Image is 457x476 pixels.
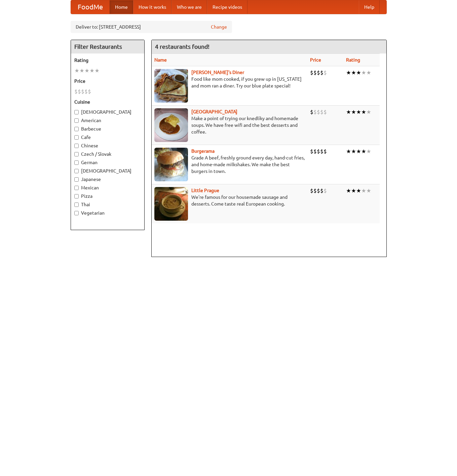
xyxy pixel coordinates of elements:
[323,148,327,155] li: $
[94,67,100,74] li: ★
[78,88,81,95] li: $
[74,117,141,124] label: American
[74,168,141,174] label: [DEMOGRAPHIC_DATA]
[313,148,317,155] li: $
[74,210,141,216] label: Vegetarian
[366,108,371,116] li: ★
[323,108,327,116] li: $
[310,187,313,194] li: $
[320,108,323,116] li: $
[361,148,366,155] li: ★
[359,0,380,14] a: Help
[74,152,79,156] input: Czech / Slovak
[191,148,215,154] a: Burgerama
[356,148,361,155] li: ★
[356,187,361,194] li: ★
[191,188,219,193] a: Little Prague
[74,159,141,166] label: German
[351,108,356,116] li: ★
[366,148,371,155] li: ★
[79,67,84,74] li: ★
[155,43,210,50] ng-pluralize: 4 restaurants found!
[310,148,313,155] li: $
[74,201,141,208] label: Thai
[346,187,351,194] li: ★
[317,69,320,76] li: $
[366,69,371,76] li: ★
[346,148,351,155] li: ★
[71,21,232,33] div: Deliver to: [STREET_ADDRESS]
[89,67,94,74] li: ★
[110,0,133,14] a: Home
[74,88,78,95] li: $
[366,187,371,194] li: ★
[320,148,323,155] li: $
[74,176,141,183] label: Japanese
[320,69,323,76] li: $
[346,57,360,63] a: Rating
[84,67,89,74] li: ★
[154,57,167,63] a: Name
[154,108,188,142] img: czechpoint.jpg
[74,203,79,207] input: Thai
[211,24,227,30] a: Change
[317,148,320,155] li: $
[74,110,79,114] input: [DEMOGRAPHIC_DATA]
[74,211,79,215] input: Vegetarian
[154,187,188,221] img: littleprague.jpg
[84,88,88,95] li: $
[74,194,79,198] input: Pizza
[154,76,305,89] p: Food like mom cooked, if you grew up in [US_STATE] and mom ran a diner. Try our blue plate special!
[323,187,327,194] li: $
[74,99,141,105] h5: Cuisine
[361,187,366,194] li: ★
[74,177,79,182] input: Japanese
[154,148,188,181] img: burgerama.jpg
[74,160,79,165] input: German
[74,135,79,140] input: Cafe
[74,127,79,131] input: Barbecue
[191,70,244,75] a: [PERSON_NAME]'s Diner
[74,67,79,74] li: ★
[356,108,361,116] li: ★
[361,108,366,116] li: ★
[71,40,144,53] h4: Filter Restaurants
[317,187,320,194] li: $
[154,194,305,207] p: We're famous for our housemade sausage and desserts. Come taste real European cooking.
[317,108,320,116] li: $
[133,0,172,14] a: How it works
[74,57,141,64] h5: Rating
[74,169,79,173] input: [DEMOGRAPHIC_DATA]
[74,118,79,123] input: American
[74,193,141,199] label: Pizza
[351,69,356,76] li: ★
[323,69,327,76] li: $
[74,78,141,84] h5: Price
[71,0,110,14] a: FoodMe
[74,186,79,190] input: Mexican
[310,57,321,63] a: Price
[356,69,361,76] li: ★
[346,69,351,76] li: ★
[320,187,323,194] li: $
[310,69,313,76] li: $
[74,109,141,115] label: [DEMOGRAPHIC_DATA]
[172,0,207,14] a: Who we are
[361,69,366,76] li: ★
[310,108,313,116] li: $
[351,148,356,155] li: ★
[74,184,141,191] label: Mexican
[88,88,91,95] li: $
[74,144,79,148] input: Chinese
[74,142,141,149] label: Chinese
[351,187,356,194] li: ★
[154,115,305,135] p: Make a point of trying our knedlíky and homemade soups. We have free wifi and the best desserts a...
[74,134,141,141] label: Cafe
[191,109,237,114] a: [GEOGRAPHIC_DATA]
[154,154,305,175] p: Grade A beef, freshly ground every day, hand-cut fries, and home-made milkshakes. We make the bes...
[74,151,141,157] label: Czech / Slovak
